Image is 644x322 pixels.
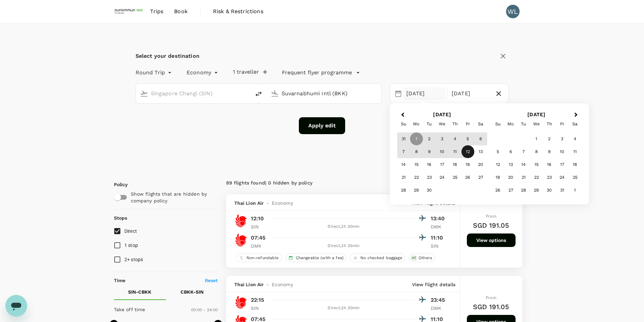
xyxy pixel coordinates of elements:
div: Choose Wednesday, October 29th, 2025 [530,184,543,197]
div: Choose Monday, October 13th, 2025 [504,158,517,171]
h6: SGD 191.05 [473,301,509,312]
div: Choose Monday, September 8th, 2025 [410,145,423,158]
button: 1 traveller [233,69,267,75]
div: Choose Thursday, September 25th, 2025 [449,171,461,184]
div: Choose Sunday, September 21st, 2025 [397,171,410,184]
strong: Stops [114,215,127,221]
p: Take off time [114,306,145,313]
span: From [486,295,496,300]
div: Choose Wednesday, October 22nd, 2025 [530,171,543,184]
div: Choose Saturday, September 13th, 2025 [474,145,487,158]
p: Frequent flyer programme [282,69,352,77]
div: Choose Thursday, October 16th, 2025 [543,158,556,171]
div: Choose Tuesday, September 23rd, 2025 [423,171,436,184]
div: Choose Wednesday, October 1st, 2025 [530,132,543,145]
div: Friday [556,118,569,130]
span: Thai Lion Air [234,281,264,288]
div: Choose Saturday, October 11th, 2025 [569,145,581,158]
div: Choose Monday, September 22nd, 2025 [410,171,423,184]
div: [DATE] [449,87,492,100]
p: DMK [431,223,448,230]
div: Choose Sunday, August 31st, 2025 [397,132,410,145]
button: delete [251,86,267,102]
div: Choose Saturday, November 1st, 2025 [569,184,581,197]
span: Economy [272,200,293,206]
div: Choose Sunday, October 5th, 2025 [492,145,504,158]
p: Reset [205,277,218,284]
div: Choose Friday, October 3rd, 2025 [556,132,569,145]
p: 07:45 [251,234,266,242]
div: Choose Wednesday, October 15th, 2025 [530,158,543,171]
div: Sunday [492,118,504,130]
div: Direct , 2h 30min [272,223,416,230]
span: Book [174,7,188,16]
div: Choose Sunday, September 28th, 2025 [397,184,410,197]
div: Choose Friday, September 26th, 2025 [461,171,474,184]
div: Choose Tuesday, October 14th, 2025 [517,158,530,171]
div: Choose Thursday, September 4th, 2025 [449,132,461,145]
div: Choose Wednesday, September 3rd, 2025 [436,132,449,145]
div: Choose Sunday, September 7th, 2025 [397,145,410,158]
button: Apply edit [299,117,345,134]
img: EUROIMMUN (South East Asia) Pte. Ltd. [114,4,145,19]
div: Choose Saturday, September 27th, 2025 [474,171,487,184]
div: Choose Sunday, October 19th, 2025 [492,171,504,184]
div: Choose Friday, September 5th, 2025 [461,132,474,145]
span: + 1 [410,255,417,261]
div: Choose Friday, October 31st, 2025 [556,184,569,197]
div: Changeable (with a fee) [285,253,347,262]
div: Choose Friday, September 12th, 2025 [461,145,474,158]
div: Choose Wednesday, October 8th, 2025 [530,145,543,158]
span: Risk & Restrictions [213,7,263,16]
div: Choose Tuesday, September 2nd, 2025 [423,132,436,145]
div: Choose Saturday, October 25th, 2025 [569,171,581,184]
div: Choose Saturday, October 18th, 2025 [569,158,581,171]
div: Choose Tuesday, October 28th, 2025 [517,184,530,197]
div: Sunday [397,118,410,130]
div: Saturday [569,118,581,130]
div: Choose Thursday, October 23rd, 2025 [543,171,556,184]
span: Thai Lion Air [234,200,264,206]
div: Choose Tuesday, September 9th, 2025 [423,145,436,158]
span: 2+ stops [124,257,143,262]
span: Changeable (with a fee) [293,255,346,261]
p: SIN [251,305,268,312]
div: Choose Wednesday, September 10th, 2025 [436,145,449,158]
div: Choose Sunday, October 12th, 2025 [492,158,504,171]
div: Choose Thursday, October 2nd, 2025 [543,132,556,145]
input: Going to [282,88,367,99]
div: Direct , 2h 25min [272,243,416,249]
div: Friday [461,118,474,130]
span: Economy [272,281,293,288]
div: +1Others [409,253,435,262]
div: Choose Saturday, September 20th, 2025 [474,158,487,171]
div: Choose Sunday, October 26th, 2025 [492,184,504,197]
div: Tuesday [517,118,530,130]
div: Choose Monday, October 6th, 2025 [504,145,517,158]
img: SL [234,296,248,309]
div: Choose Monday, October 20th, 2025 [504,171,517,184]
div: Choose Tuesday, October 7th, 2025 [517,145,530,158]
p: 23:45 [431,296,448,304]
span: Non-refundable [244,255,282,261]
button: View options [467,233,516,247]
div: Saturday [474,118,487,130]
p: SIN [251,223,268,230]
div: Choose Thursday, October 9th, 2025 [543,145,556,158]
div: Thursday [543,118,556,130]
p: Show flights that are hidden by company policy [131,191,213,204]
h2: [DATE] [489,112,583,118]
div: Choose Thursday, September 18th, 2025 [449,158,461,171]
button: Next Month [571,110,582,121]
div: Wednesday [436,118,449,130]
div: Choose Saturday, October 4th, 2025 [569,132,581,145]
img: SL [234,233,248,247]
div: Monday [410,118,423,130]
div: Month October, 2025 [492,132,581,197]
div: Choose Thursday, October 30th, 2025 [543,184,556,197]
div: Economy [187,67,219,78]
div: Choose Friday, October 10th, 2025 [556,145,569,158]
div: Choose Sunday, September 14th, 2025 [397,158,410,171]
span: No checked baggage [358,255,405,261]
div: No checked baggage [350,253,405,262]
